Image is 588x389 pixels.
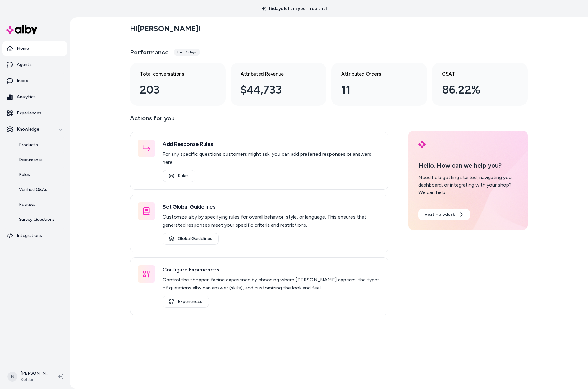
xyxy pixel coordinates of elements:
[17,94,36,100] p: Analytics
[130,113,388,128] p: Actions for you
[7,372,17,382] span: N
[2,73,67,88] a: Inbox
[163,202,381,211] h3: Set Global Guidelines
[140,81,206,98] div: 203
[163,213,381,229] p: Customize alby by specifying rules for overall behavior, style, or language. This ensures that ge...
[258,6,330,12] p: 16 days left in your free trial
[13,167,67,182] a: Rules
[21,377,48,383] span: Kohler
[163,140,381,148] h3: Add Response Rules
[418,141,426,148] img: alby Logo
[17,233,42,239] p: Integrations
[163,265,381,274] h3: Configure Experiences
[13,152,67,167] a: Documents
[19,187,47,193] p: Verified Q&As
[2,106,67,121] a: Experiences
[140,70,206,78] h3: Total conversations
[130,48,169,57] h3: Performance
[418,209,470,220] a: Visit Helpdesk
[331,63,427,106] a: Attributed Orders 11
[13,182,67,197] a: Verified Q&As
[13,197,67,212] a: Reviews
[17,62,32,68] p: Agents
[17,45,29,52] p: Home
[19,172,30,178] p: Rules
[2,122,67,137] button: Knowledge
[19,216,55,223] p: Survey Questions
[2,228,67,243] a: Integrations
[2,41,67,56] a: Home
[130,24,201,33] h2: Hi [PERSON_NAME] !
[341,81,407,98] div: 11
[2,57,67,72] a: Agents
[174,49,200,56] div: Last 7 days
[442,81,508,98] div: 86.22%
[130,63,226,106] a: Total conversations 203
[241,81,306,98] div: $44,733
[163,233,219,245] a: Global Guidelines
[13,137,67,152] a: Products
[17,126,39,132] p: Knowledge
[19,142,38,148] p: Products
[4,367,53,387] button: N[PERSON_NAME]Kohler
[442,70,508,78] h3: CSAT
[418,174,518,196] div: Need help getting started, navigating your dashboard, or integrating with your shop? We can help.
[17,110,41,116] p: Experiences
[21,370,48,377] p: [PERSON_NAME]
[341,70,407,78] h3: Attributed Orders
[163,296,209,308] a: Experiences
[418,161,518,170] p: Hello. How can we help you?
[241,70,306,78] h3: Attributed Revenue
[432,63,528,106] a: CSAT 86.22%
[163,150,381,166] p: For any specific questions customers might ask, you can add preferred responses or answers here.
[19,157,43,163] p: Documents
[19,201,35,208] p: Reviews
[231,63,326,106] a: Attributed Revenue $44,733
[163,170,195,182] a: Rules
[17,78,28,84] p: Inbox
[13,212,67,227] a: Survey Questions
[2,90,67,104] a: Analytics
[6,25,37,34] img: alby Logo
[163,276,381,292] p: Control the shopper-facing experience by choosing where [PERSON_NAME] appears, the types of quest...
